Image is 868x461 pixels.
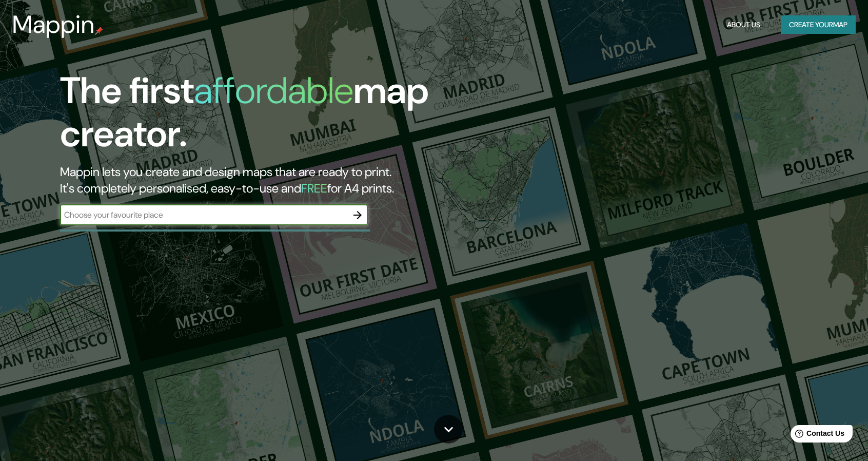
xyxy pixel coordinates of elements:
h2: Mappin lets you create and design maps that are ready to print. It's completely personalised, eas... [60,164,494,197]
h1: affordable [194,67,353,114]
h1: The first map creator. [60,69,494,164]
input: Choose your favourite place [60,209,347,221]
img: mappin-pin [95,27,103,35]
iframe: Help widget launcher [777,421,857,450]
h3: Mappin [12,10,95,39]
button: About Us [723,15,764,34]
button: Create yourmap [781,15,856,34]
h5: FREE [301,180,327,196]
